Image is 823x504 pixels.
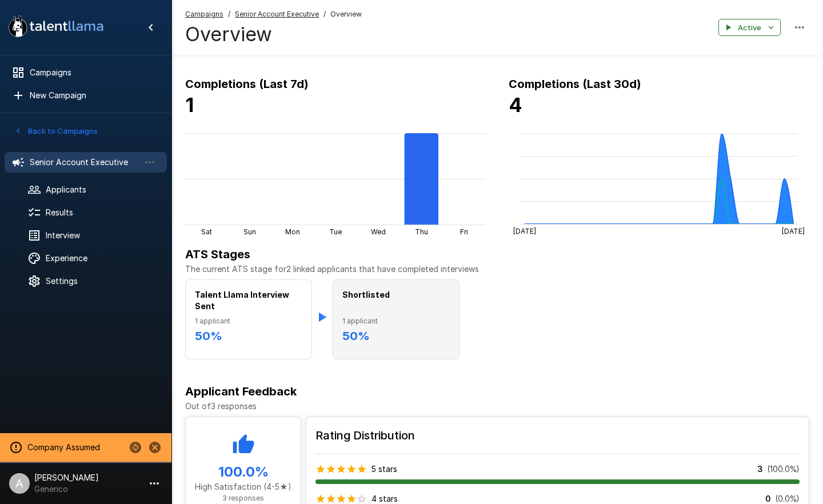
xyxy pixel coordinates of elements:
[342,290,390,299] b: Shortlisted
[329,227,342,236] tspan: Tue
[757,463,763,475] p: 3
[195,481,291,493] p: High Satisfaction (4-5★)
[235,10,319,18] u: Senior Account Executive
[185,263,809,275] p: The current ATS stage for 2 linked applicants that have completed interviews
[768,463,800,475] p: ( 100.0 %)
[195,463,291,481] h5: 100.0 %
[782,227,805,235] tspan: [DATE]
[243,227,256,236] tspan: Sun
[513,227,536,235] tspan: [DATE]
[342,327,450,345] h6: 50 %
[195,327,302,345] h6: 50 %
[342,315,450,327] span: 1 applicant
[415,227,428,236] tspan: Thu
[185,93,194,117] b: 1
[509,77,641,91] b: Completions (Last 30d)
[185,22,362,46] h4: Overview
[222,494,264,502] span: 3 responses
[195,290,289,311] b: Talent Llama Interview Sent
[371,227,386,236] tspan: Wed
[509,93,522,117] b: 4
[330,9,362,20] span: Overview
[371,463,397,475] p: 5 stars
[185,247,250,261] b: ATS Stages
[285,227,300,236] tspan: Mon
[315,426,800,445] h6: Rating Distribution
[228,9,230,20] span: /
[718,19,781,37] button: Active
[185,10,223,18] u: Campaigns
[201,227,212,236] tspan: Sat
[185,401,809,412] p: Out of 3 responses
[185,77,309,91] b: Completions (Last 7d)
[460,227,468,236] tspan: Fri
[323,9,326,20] span: /
[185,385,297,398] b: Applicant Feedback
[195,315,302,327] span: 1 applicant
